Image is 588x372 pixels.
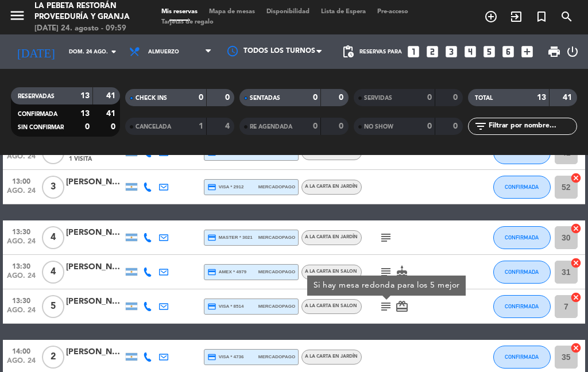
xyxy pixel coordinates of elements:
[372,9,414,15] span: Pre-acceso
[364,124,393,130] span: NO SHOW
[111,123,118,131] strong: 0
[7,224,36,238] span: 13:30
[570,172,582,184] i: cancel
[315,9,372,15] span: Lista de Espera
[7,187,36,200] span: ago. 24
[66,346,123,359] div: [PERSON_NAME]
[535,10,548,24] i: turned_in_not
[547,45,561,59] span: print
[18,111,57,117] span: CONFIRMADA
[488,120,577,133] input: Filtrar por nombre...
[42,346,64,369] span: 2
[505,269,539,275] span: CONFIRMADA
[305,269,357,274] span: A LA CARTA EN SALON
[475,95,493,101] span: TOTAL
[427,94,432,102] strong: 0
[199,122,203,130] strong: 1
[314,280,460,292] div: Si hay mesa redonda para los 5 mejor
[66,226,123,239] div: [PERSON_NAME]
[80,92,90,100] strong: 13
[66,295,123,308] div: [PERSON_NAME] [PERSON_NAME]
[570,292,582,303] i: cancel
[566,34,579,69] div: LOG OUT
[34,23,138,34] div: [DATE] 24. agosto - 09:59
[484,10,498,24] i: add_circle_outline
[7,344,36,357] span: 14:00
[379,231,393,245] i: subject
[425,44,440,59] i: looks_two
[313,94,318,102] strong: 0
[520,44,535,59] i: add_box
[258,268,295,276] span: mercadopago
[493,346,551,369] button: CONFIRMADA
[482,44,497,59] i: looks_5
[364,95,392,101] span: SERVIDAS
[225,122,232,130] strong: 4
[7,307,36,320] span: ago. 24
[554,7,579,26] span: BUSCAR
[453,94,460,102] strong: 0
[258,234,295,241] span: mercadopago
[7,272,36,285] span: ago. 24
[66,261,123,274] div: [PERSON_NAME]
[258,303,295,310] span: mercadopago
[207,233,253,242] span: master * 3021
[570,342,582,354] i: cancel
[493,176,551,199] button: CONFIRMADA
[7,238,36,251] span: ago. 24
[9,7,26,28] button: menu
[379,265,393,279] i: subject
[570,257,582,269] i: cancel
[207,183,243,192] span: visa * 2912
[18,94,55,99] span: RESERVADAS
[207,233,216,242] i: credit_card
[207,352,243,362] span: visa * 4736
[42,176,64,199] span: 3
[7,174,36,187] span: 13:00
[453,122,460,130] strong: 0
[478,7,504,26] span: RESERVAR MESA
[250,124,292,130] span: RE AGENDADA
[505,303,539,309] span: CONFIRMADA
[42,261,64,284] span: 4
[18,125,64,130] span: SIN CONFIRMAR
[9,7,26,24] i: menu
[570,223,582,234] i: cancel
[505,234,539,241] span: CONFIRMADA
[509,10,523,24] i: exit_to_app
[42,226,64,249] span: 4
[505,184,539,190] span: CONFIRMADA
[395,300,409,313] i: card_giftcard
[305,354,358,359] span: A LA CARTA EN JARDÍN
[199,94,203,102] strong: 0
[156,19,219,25] span: Tarjetas de regalo
[258,183,295,191] span: mercadopago
[203,9,261,15] span: Mapa de mesas
[463,44,478,59] i: looks_4
[305,235,358,239] span: A LA CARTA EN JARDÍN
[80,110,90,118] strong: 13
[427,122,432,130] strong: 0
[339,94,346,102] strong: 0
[563,94,574,102] strong: 41
[34,1,138,23] div: LA PEBETA Restorán Proveeduría y Granja
[207,183,216,192] i: credit_card
[261,9,315,15] span: Disponibilidad
[207,268,246,277] span: amex * 4979
[107,45,121,59] i: arrow_drop_down
[504,7,529,26] span: WALK IN
[313,122,318,130] strong: 0
[537,94,546,102] strong: 13
[501,44,516,59] i: looks_6
[341,45,355,59] span: pending_actions
[69,154,92,164] span: 1 Visita
[66,176,123,189] div: [PERSON_NAME]
[136,124,171,130] span: CANCELADA
[106,110,118,118] strong: 41
[305,184,358,189] span: A LA CARTA EN JARDÍN
[207,268,216,277] i: credit_card
[566,45,579,59] i: power_settings_new
[406,44,421,59] i: looks_one
[258,353,295,361] span: mercadopago
[493,226,551,249] button: CONFIRMADA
